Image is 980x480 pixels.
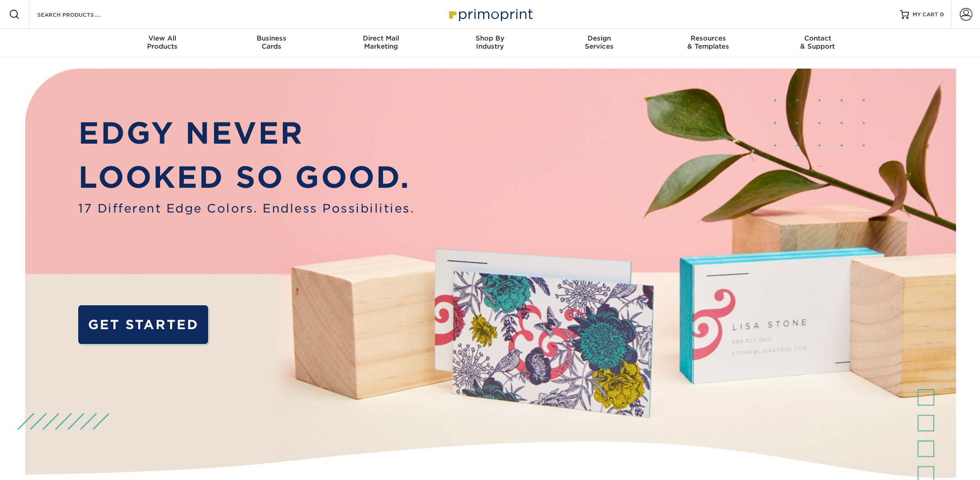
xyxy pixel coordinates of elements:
a: Resources& Templates [654,29,763,58]
input: SEARCH PRODUCTS..... [36,9,124,20]
div: Industry [436,34,545,50]
span: Contact [763,34,872,42]
span: Design [544,34,654,42]
img: Primoprint [445,5,535,24]
span: Shop By [436,34,545,42]
span: 17 Different Edge Colors. Endless Possibilities. [78,199,414,217]
a: Shop ByIndustry [436,29,545,58]
span: MY CART [913,11,938,18]
div: Marketing [326,34,436,50]
div: Services [544,34,654,50]
a: GET STARTED [78,305,208,344]
span: View All [108,34,217,42]
a: Contact& Support [763,29,872,58]
span: Direct Mail [326,34,436,42]
p: EDGY NEVER [78,111,414,155]
span: Resources [654,34,763,42]
div: Cards [217,34,326,50]
div: & Support [763,34,872,50]
div: Products [108,34,217,50]
a: DesignServices [544,29,654,58]
a: Direct MailMarketing [326,29,436,58]
a: View AllProducts [108,29,217,58]
span: 0 [940,11,944,18]
span: Business [217,34,326,42]
a: BusinessCards [217,29,326,58]
p: LOOKED SO GOOD. [78,155,414,199]
div: & Templates [654,34,763,50]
